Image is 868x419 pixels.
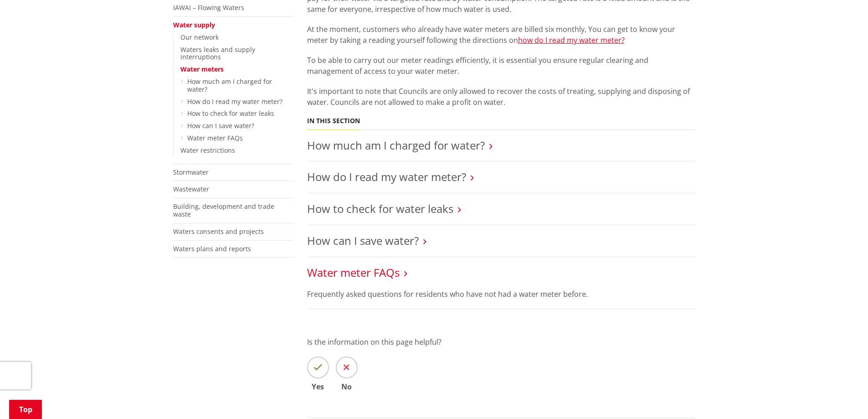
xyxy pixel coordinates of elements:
[307,86,695,108] p: It's important to note that Councils are only allowed to recover the costs of treating, supplying...
[187,134,243,142] a: Water meter FAQs
[826,381,859,414] iframe: Messenger Launcher
[307,138,485,153] a: How much am I charged for water?
[173,3,244,12] a: IAWAI – Flowing Waters
[307,55,695,77] p: To be able to carry out our meter readings efficiently, it is essential you ensure regular cleari...
[518,35,625,45] a: how do I read my water meter?
[173,227,264,236] a: Waters consents and projects
[307,117,360,125] h5: In this section
[173,21,215,29] a: Water supply
[173,202,274,218] a: Building, development and trade waste
[180,146,235,155] a: Water restrictions
[307,265,400,280] a: Water meter FAQs
[307,24,695,46] p: At the moment, customers who already have water meters are billed six monthly, You can get to kno...
[336,383,358,390] span: No
[307,383,329,390] span: Yes
[173,185,209,193] a: Wastewater
[187,77,272,93] a: How much am I charged for water?
[307,201,453,216] a: How to check for water leaks
[307,336,695,347] p: Is the information on this page helpful?
[180,65,224,73] a: Water meters
[307,233,419,248] a: How can I save water?
[187,97,282,106] a: How do I read my water meter?
[187,121,254,130] a: How can I save water?
[307,169,466,184] a: How do I read my water meter?
[180,45,255,62] a: Waters leaks and supply interruptions
[173,168,209,176] a: Stormwater
[187,109,274,118] a: How to check for water leaks
[180,33,219,41] a: Our network
[173,244,251,253] a: Waters plans and reports
[9,400,42,419] a: Top
[307,289,695,300] p: Frequently asked questions for residents who have not had a water meter before.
